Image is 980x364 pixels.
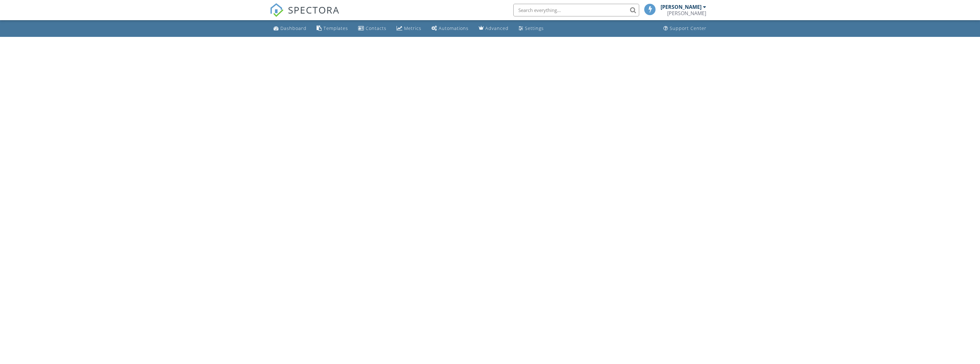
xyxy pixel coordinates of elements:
[439,25,469,31] div: Automations
[485,25,509,31] div: Advanced
[429,23,471,34] a: Automations (Basic)
[670,25,707,31] div: Support Center
[356,23,389,34] a: Contacts
[513,4,639,16] input: Search everything...
[476,23,511,34] a: Advanced
[280,25,307,31] div: Dashboard
[404,25,421,31] div: Metrics
[314,23,351,34] a: Templates
[525,25,544,31] div: Settings
[270,9,340,22] a: SPECTORA
[394,23,424,34] a: Metrics
[661,4,701,10] div: [PERSON_NAME]
[366,25,386,31] div: Contacts
[661,23,709,34] a: Support Center
[667,10,706,16] div: James Bickford
[288,3,340,16] span: SPECTORA
[324,25,348,31] div: Templates
[271,23,309,34] a: Dashboard
[270,3,284,17] img: The Best Home Inspection Software - Spectora
[516,23,546,34] a: Settings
